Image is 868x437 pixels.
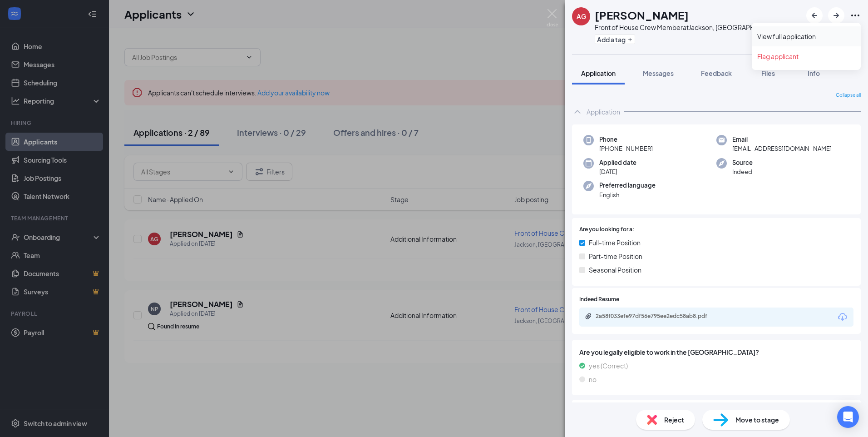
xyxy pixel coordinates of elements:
a: Paperclip2a58f033efe97df56e795ee2edc58ab8.pdf [585,313,732,321]
svg: Plus [627,37,633,42]
h1: [PERSON_NAME] [595,7,689,23]
span: Feedback [701,69,732,77]
div: Open Intercom Messenger [837,406,859,428]
span: Files [761,69,775,77]
span: [PHONE_NUMBER] [599,144,653,153]
span: Collapse all [836,92,861,99]
span: Are you legally eligible to work in the [GEOGRAPHIC_DATA]? [579,347,853,357]
div: Application [587,107,620,116]
span: Are you looking for a: [579,225,634,234]
span: Indeed Resume [579,295,619,304]
svg: ChevronUp [572,106,583,117]
svg: Ellipses [850,10,861,21]
span: English [599,190,656,199]
span: Messages [643,69,674,77]
span: Applied date [599,158,636,167]
svg: Paperclip [585,313,592,320]
span: yes (Correct) [589,361,628,371]
span: Reject [664,415,684,425]
button: PlusAdd a tag [595,35,635,44]
span: [DATE] [599,167,636,176]
span: Full-time Position [589,238,641,248]
span: Info [808,69,820,77]
span: Indeed [732,167,753,176]
span: [EMAIL_ADDRESS][DOMAIN_NAME] [732,144,832,153]
span: Application [581,69,616,77]
span: Email [732,135,832,144]
span: Preferred language [599,181,656,190]
span: Part-time Position [589,251,642,261]
span: Move to stage [735,415,779,425]
div: 2a58f033efe97df56e795ee2edc58ab8.pdf [596,313,723,320]
button: ArrowRight [828,7,844,24]
div: AG [577,12,586,21]
button: ArrowLeftNew [806,7,823,24]
svg: Download [837,312,848,323]
div: Front of House Crew Member at Jackson, [GEOGRAPHIC_DATA] [595,23,782,32]
span: Seasonal Position [589,265,641,275]
span: no [589,374,597,384]
span: Source [732,158,753,167]
a: View full application [757,32,855,41]
span: Phone [599,135,653,144]
svg: ArrowLeftNew [809,10,820,21]
svg: ArrowRight [831,10,842,21]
